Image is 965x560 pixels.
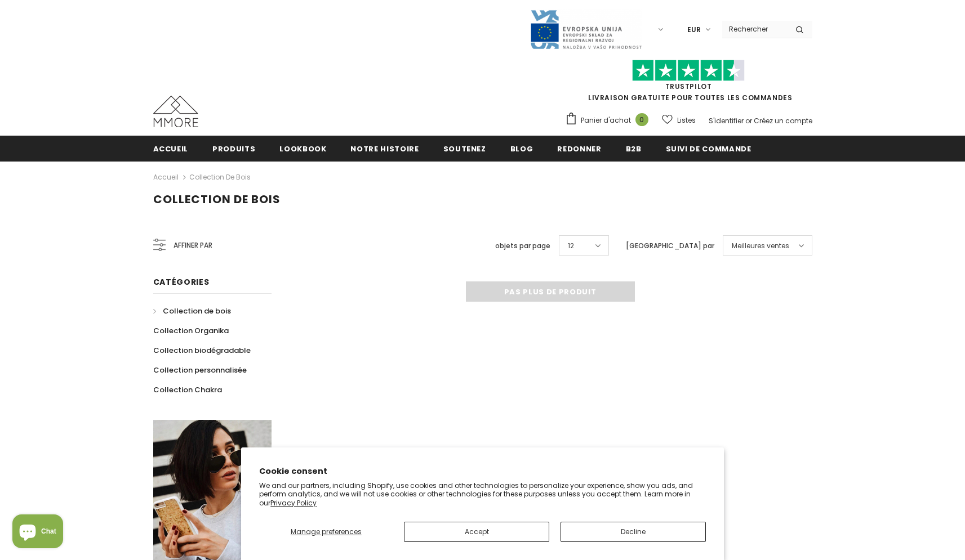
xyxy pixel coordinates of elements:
[153,341,251,360] a: Collection biodégradable
[666,136,751,161] a: Suivi de commande
[350,136,419,161] a: Notre histoire
[153,365,247,375] span: Collection personnalisée
[568,240,574,252] span: 12
[212,144,255,154] span: Produits
[174,239,212,252] span: Affiner par
[510,136,533,161] a: Blog
[557,136,601,161] a: Redonner
[153,96,198,127] img: Cas MMORE
[153,360,247,380] a: Collection personnalisée
[153,136,189,161] a: Accueil
[443,136,486,161] a: soutenez
[665,82,712,91] a: TrustPilot
[279,136,326,161] a: Lookbook
[153,171,179,184] a: Accueil
[153,301,231,321] a: Collection de bois
[153,380,222,400] a: Collection Chakra
[561,522,706,542] button: Decline
[565,112,654,129] a: Panier d'achat 0
[350,144,419,154] span: Notre histoire
[530,24,642,34] a: Javni Razpis
[279,144,326,154] span: Lookbook
[153,144,189,154] span: Accueil
[709,116,744,126] a: S'identifier
[291,527,362,536] span: Manage preferences
[9,514,66,551] inbox-online-store-chat: Shopify online store chat
[270,498,317,508] a: Privacy Policy
[153,276,210,288] span: Catégories
[495,240,550,252] label: objets par page
[259,522,393,542] button: Manage preferences
[153,191,281,207] span: Collection de bois
[635,113,648,126] span: 0
[153,321,229,341] a: Collection Organika
[163,306,231,316] span: Collection de bois
[443,144,486,154] span: soutenez
[632,60,745,82] img: Faites confiance aux étoiles pilotes
[626,144,642,154] span: B2B
[565,65,812,102] span: LIVRAISON GRATUITE POUR TOUTES LES COMMANDES
[259,465,706,477] h2: Cookie consent
[662,110,696,130] a: Listes
[153,384,222,395] span: Collection Chakra
[557,144,601,154] span: Redonner
[404,522,549,542] button: Accept
[745,116,752,126] span: or
[510,144,533,154] span: Blog
[722,21,787,37] input: Search Site
[153,345,251,356] span: Collection biodégradable
[687,24,701,35] span: EUR
[530,9,642,50] img: Javni Razpis
[754,116,812,126] a: Créez un compte
[666,144,751,154] span: Suivi de commande
[581,115,631,126] span: Panier d'achat
[259,481,706,508] p: We and our partners, including Shopify, use cookies and other technologies to personalize your ex...
[626,136,642,161] a: B2B
[212,136,255,161] a: Produits
[677,115,696,126] span: Listes
[153,325,229,336] span: Collection Organika
[732,240,789,252] span: Meilleures ventes
[189,172,251,182] a: Collection de bois
[626,240,714,252] label: [GEOGRAPHIC_DATA] par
